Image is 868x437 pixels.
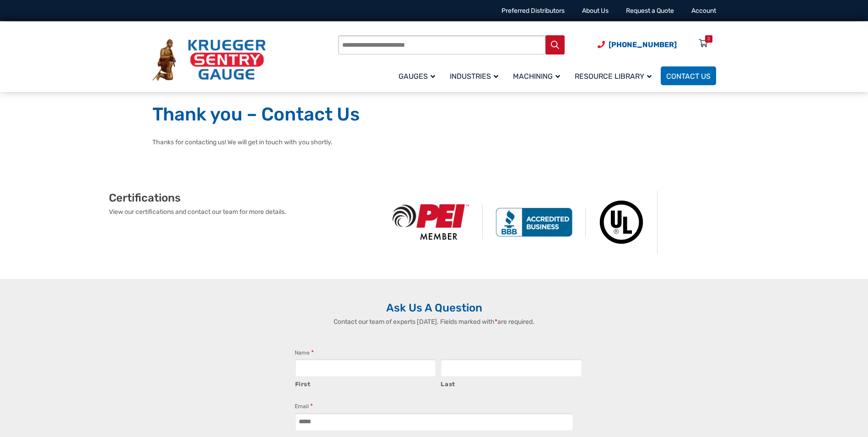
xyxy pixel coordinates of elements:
span: [PHONE_NUMBER] [609,40,677,49]
img: Underwriters Laboratories [586,191,658,253]
h1: Thank you – Contact Us [152,103,716,126]
span: Machining [513,72,560,81]
p: Contact our team of experts [DATE]. Fields marked with are required. [286,317,583,327]
a: Resource Library [569,65,661,87]
label: Email [295,402,313,411]
a: Request a Quote [626,7,674,15]
span: Industries [450,72,498,81]
div: 2 [707,35,710,43]
label: Last [441,377,582,389]
p: Thanks for contacting us! We will get in touch with you shortly. [152,137,716,147]
a: Industries [444,65,507,87]
label: First [295,377,437,389]
a: About Us [582,7,609,15]
a: Contact Us [661,66,716,85]
legend: Name [295,348,314,357]
a: Machining [507,65,569,87]
a: Preferred Distributors [501,7,565,15]
h2: Ask Us A Question [152,301,716,315]
img: Krueger Sentry Gauge [152,39,266,81]
img: BBB [483,208,586,237]
h2: Certifications [109,191,380,205]
img: PEI Member [380,204,483,240]
p: View our certifications and contact our team for more details. [109,207,380,217]
span: Contact Us [666,72,711,81]
a: Phone Number (920) 434-8860 [598,39,677,50]
a: Account [691,7,716,15]
a: Gauges [393,65,444,87]
span: Resource Library [575,72,652,81]
span: Gauges [399,72,435,81]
